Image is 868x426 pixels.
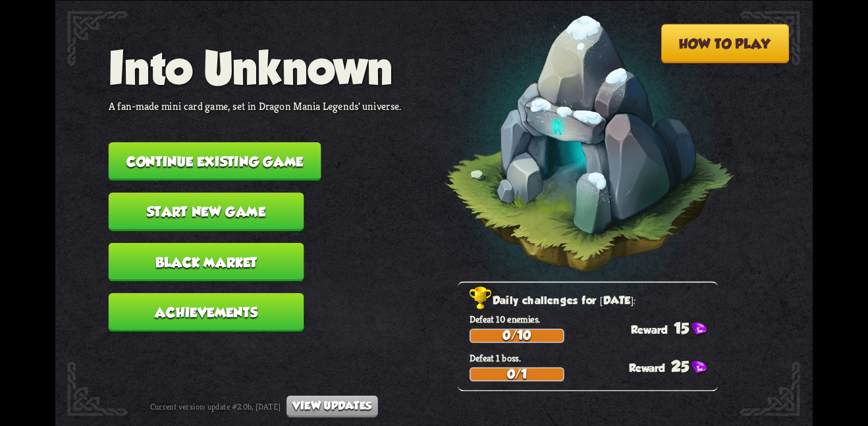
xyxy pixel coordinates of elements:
[470,291,718,310] h2: Daily challenges for [DATE]:
[471,368,563,380] div: 0/1
[109,41,402,93] h1: Into Unknown
[286,395,377,417] button: View updates
[109,293,304,331] button: Achievements
[109,99,402,113] p: A fan-made mini card game, set in Dragon Mania Legends' universe.
[470,286,493,310] img: Golden_Trophy_Icon.png
[629,358,719,375] div: 25
[109,242,304,280] button: Black Market
[661,24,790,63] button: How to play
[470,352,718,364] p: Defeat 1 boss.
[631,319,718,336] div: 15
[471,330,563,342] div: 0/10
[109,142,321,180] button: Continue existing game
[470,313,718,325] p: Defeat 10 enemies.
[150,395,378,417] div: Current version: update #2.0b, [DATE]
[109,192,304,230] button: Start new game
